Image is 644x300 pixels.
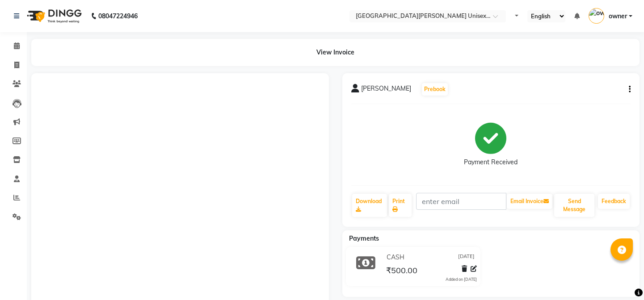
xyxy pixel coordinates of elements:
img: owner [589,8,604,24]
button: Email Invoice [507,194,552,209]
div: Payment Received [464,158,518,167]
img: logo [23,4,84,29]
button: Prebook [422,83,448,96]
a: Download [352,194,387,217]
span: [DATE] [458,253,475,262]
span: Payments [349,234,379,242]
a: Feedback [598,194,630,209]
span: [PERSON_NAME] [361,84,411,96]
span: CASH [387,253,404,262]
div: Added on [DATE] [446,276,477,283]
div: View Invoice [31,39,640,66]
input: enter email [416,193,506,210]
b: 08047224946 [98,4,138,29]
span: owner [609,12,627,21]
a: Print [389,194,412,217]
button: Send Message [554,194,594,217]
span: ₹500.00 [386,265,417,278]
